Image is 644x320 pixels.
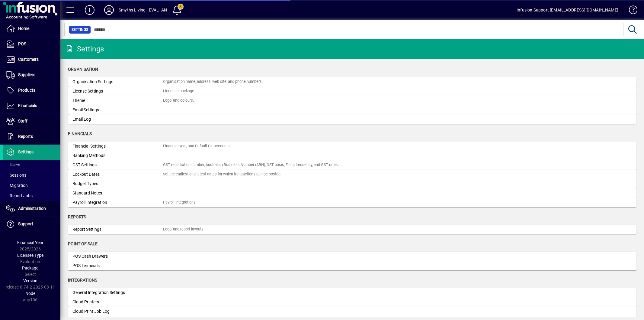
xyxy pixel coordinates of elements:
[3,191,60,201] a: Report Jobs
[18,26,29,31] span: Home
[22,266,38,270] span: Package
[163,200,196,205] div: Payroll Integrations
[68,77,636,87] a: Organisation SettingsOrganisation name, address, web site, and phone numbers.
[68,67,98,72] span: Organisation
[68,160,636,170] a: GST SettingsGST registration number, Australian Business Number (ABN), GST basis, Filing frequenc...
[6,183,28,188] span: Migration
[3,114,60,129] a: Staff
[68,198,636,207] a: Payroll IntegrationPayroll Integrations
[68,115,636,124] a: Email Log
[18,149,34,154] span: Settings
[68,297,636,307] a: Cloud Printers
[3,217,60,232] a: Support
[68,131,92,136] span: Financials
[72,171,163,178] div: Lockout Dates
[68,278,97,282] span: Integrations
[68,188,636,198] a: Standard Notes
[72,107,163,113] div: Email Settings
[3,98,60,113] a: Financials
[18,57,39,62] span: Customers
[68,87,636,96] a: License SettingsLicensee package.
[68,142,636,151] a: Financial SettingsFinancial year, and Default GL accounts.
[72,190,163,196] div: Standard Notes
[3,67,60,83] a: Suppliers
[18,103,37,108] span: Financials
[72,308,163,315] div: Cloud Print Job Log
[3,83,60,98] a: Products
[163,98,194,103] div: Logo, and colours.
[68,252,636,261] a: POS Cash Drawers
[23,278,37,283] span: Version
[3,160,60,170] a: Users
[163,162,339,168] div: GST registration number, Australian Business Number (ABN), GST basis, Filing frequency, and GST r...
[72,27,88,33] span: Settings
[18,206,46,211] span: Administration
[72,143,163,149] div: Financial Settings
[68,261,636,270] a: POS Terminals
[68,225,636,234] a: Report SettingsLogo, and report layouts.
[72,88,163,94] div: License Settings
[72,226,163,233] div: Report Settings
[163,88,195,94] div: Licensee package.
[68,170,636,179] a: Lockout DatesSet the earliest and latest dates for which transactions can be posted.
[18,41,26,46] span: POS
[72,289,163,296] div: General Integration Settings
[18,221,33,226] span: Support
[624,1,636,21] a: Knowledge Base
[72,181,163,187] div: Budget Types
[163,79,263,85] div: Organisation name, address, web site, and phone numbers.
[517,5,618,15] div: Infusion Support [EMAIL_ADDRESS][DOMAIN_NAME]
[72,263,163,269] div: POS Terminals
[163,143,231,149] div: Financial year, and Default GL accounts.
[68,307,636,316] a: Cloud Print Job Log
[3,201,60,216] a: Administration
[68,288,636,297] a: General Integration Settings
[163,171,281,177] div: Set the earliest and latest dates for which transactions can be posted.
[65,44,104,54] div: Settings
[72,152,163,159] div: Banking Methods
[17,253,43,258] span: Licensee Type
[80,5,99,15] button: Add
[68,105,636,115] a: Email Settings
[18,134,33,139] span: Reports
[72,116,163,122] div: Email Log
[25,291,35,296] span: Node
[68,96,636,105] a: ThemeLogo, and colours.
[6,162,20,167] span: Users
[6,173,26,178] span: Sessions
[68,179,636,188] a: Budget Types
[18,119,27,123] span: Staff
[3,180,60,191] a: Migration
[119,5,167,15] div: Smyths Living - EVAL -AN
[68,214,86,219] span: Reports
[3,52,60,67] a: Customers
[17,240,43,245] span: Financial Year
[99,5,119,15] button: Profile
[72,253,163,260] div: POS Cash Drawers
[72,299,163,305] div: Cloud Printers
[72,79,163,85] div: Organisation Settings
[3,37,60,52] a: POS
[68,151,636,160] a: Banking Methods
[18,72,35,77] span: Suppliers
[72,97,163,104] div: Theme
[72,162,163,168] div: GST Settings
[3,21,60,36] a: Home
[6,193,33,198] span: Report Jobs
[163,227,204,232] div: Logo, and report layouts.
[68,241,98,246] span: Point of Sale
[72,199,163,206] div: Payroll Integration
[3,129,60,144] a: Reports
[18,88,35,93] span: Products
[3,170,60,180] a: Sessions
